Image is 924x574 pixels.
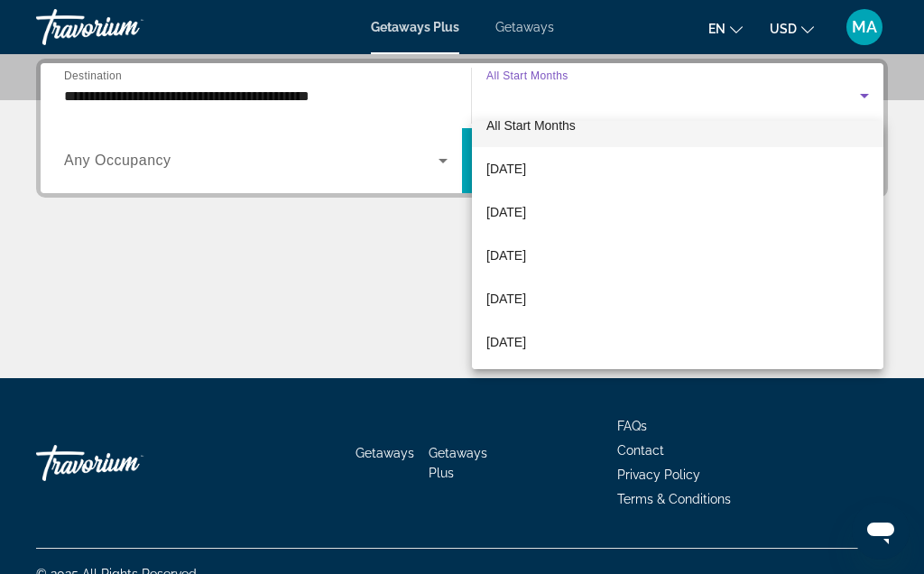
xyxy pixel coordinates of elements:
span: [DATE] [486,331,526,353]
span: [DATE] [486,288,526,310]
iframe: Button to launch messaging window [852,502,910,560]
span: [DATE] [486,158,526,180]
span: [DATE] [486,245,526,266]
span: All Start Months [486,118,576,133]
span: [DATE] [486,201,526,223]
